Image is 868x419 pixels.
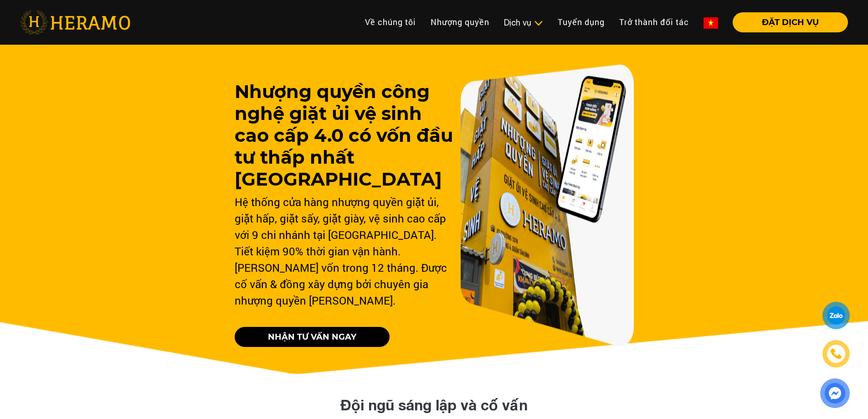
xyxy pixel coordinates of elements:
img: phone-icon [831,348,842,359]
img: heramo-logo.png [20,10,130,34]
button: ĐẶT DỊCH VỤ [733,12,848,32]
a: ĐẶT DỊCH VỤ [725,18,848,26]
div: Hệ thống cửa hàng nhượng quyền giặt ủi, giặt hấp, giặt sấy, giặt giày, vệ sinh cao cấp với 9 chi ... [235,194,453,309]
a: Nhượng quyền [423,12,497,32]
a: phone-icon [822,340,850,367]
img: subToggleIcon [534,19,543,28]
h2: Đội ngũ sáng lập và cố vấn [236,396,632,414]
a: Về chúng tôi [358,12,423,32]
a: Trở thành đối tác [612,12,696,32]
a: NHẬN TƯ VẤN NGAY [235,327,390,347]
img: banner [461,64,634,347]
a: Tuyển dụng [550,12,612,32]
img: vn-flag.png [704,17,718,29]
div: Dịch vụ [504,16,543,29]
h3: Nhượng quyền công nghệ giặt ủi vệ sinh cao cấp 4.0 có vốn đầu tư thấp nhất [GEOGRAPHIC_DATA] [235,81,453,190]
